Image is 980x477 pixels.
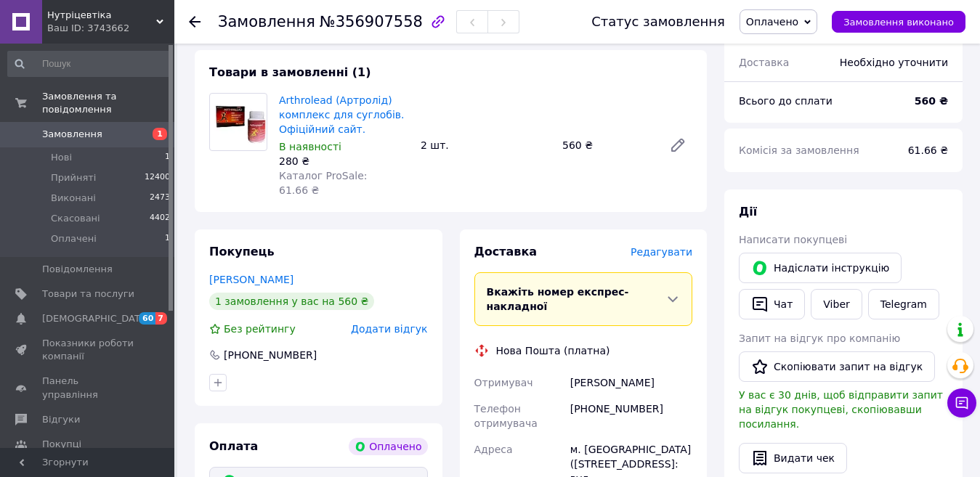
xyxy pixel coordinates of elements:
div: 280 ₴ [279,154,409,168]
button: Видати чек [739,443,847,473]
span: 1 [153,128,167,140]
span: Додати відгук [351,323,427,335]
span: [DEMOGRAPHIC_DATA] [42,312,150,325]
div: Ваш ID: 3743662 [47,22,174,35]
span: 2473 [150,192,170,205]
div: Повернутися назад [189,15,201,29]
a: Viber [811,289,862,319]
span: Редагувати [631,246,692,258]
span: Телефон отримувача [474,403,538,429]
div: Нова Пошта (платна) [493,343,614,358]
span: Вкажіть номер експрес-накладної [487,286,629,312]
span: Товари в замовленні (1) [209,65,371,79]
span: Оплачені [51,232,97,245]
a: Arthrolead (Артролід) комплекс для суглобів. Офіційний сайт. [279,94,404,135]
div: [PERSON_NAME] [567,370,695,396]
span: Адреса [474,444,513,455]
button: Надіслати інструкцію [739,253,902,283]
a: [PERSON_NAME] [209,274,293,285]
div: Оплачено [349,438,427,455]
div: [PHONE_NUMBER] [567,396,695,436]
a: Редагувати [663,131,692,160]
span: Оплачено [746,16,798,28]
b: 560 ₴ [915,95,948,107]
button: Замовлення виконано [832,11,965,33]
span: 60 [139,312,155,325]
div: 560 ₴ [556,135,657,155]
span: Нутріцевтіка [47,9,156,22]
a: Telegram [868,289,939,319]
div: 1 замовлення у вас на 560 ₴ [209,293,374,310]
span: Нові [51,151,72,164]
img: Arthrolead (Артролід) комплекс для суглобів. Офіційний сайт. [210,97,267,147]
span: 7 [155,312,167,325]
span: В наявності [279,141,341,152]
span: Отримувач [474,377,533,388]
span: Виконані [51,192,96,205]
span: 1 [165,232,170,245]
button: Скопіювати запит на відгук [739,351,935,382]
button: Чат з покупцем [947,388,976,417]
span: Доставка [474,245,538,258]
div: Статус замовлення [591,15,725,29]
span: Замовлення виконано [843,17,954,28]
span: Запит на відгук про компанію [739,333,900,344]
span: У вас є 30 днів, щоб відправити запит на відгук покупцеві, скопіювавши посилання. [739,389,943,430]
span: Замовлення та повідомлення [42,90,174,116]
span: Покупець [209,245,275,258]
span: Каталог ProSale: 61.66 ₴ [279,170,367,196]
span: Відгуки [42,413,80,426]
span: Панель управління [42,375,134,401]
span: 12400 [145,171,170,184]
span: Оплата [209,439,258,453]
span: Дії [739,205,757,219]
span: Замовлення [218,13,315,30]
div: 2 шт. [415,135,556,155]
span: 61.66 ₴ [908,144,948,156]
div: Необхідно уточнити [831,46,957,78]
span: 1 [165,151,170,164]
span: Написати покупцеві [739,234,847,245]
span: Замовлення [42,128,102,141]
span: Скасовані [51,212,100,225]
span: Повідомлення [42,263,113,276]
span: 4402 [150,212,170,225]
div: [PHONE_NUMBER] [222,348,318,362]
span: Товари та послуги [42,288,134,301]
span: Доставка [739,57,789,68]
span: Показники роботи компанії [42,337,134,363]
span: Комісія за замовлення [739,144,859,156]
span: Покупці [42,438,81,451]
span: №356907558 [320,13,423,30]
input: Пошук [7,51,171,77]
span: Без рейтингу [224,323,296,335]
span: Прийняті [51,171,96,184]
button: Чат [739,289,805,319]
span: Всього до сплати [739,95,833,107]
